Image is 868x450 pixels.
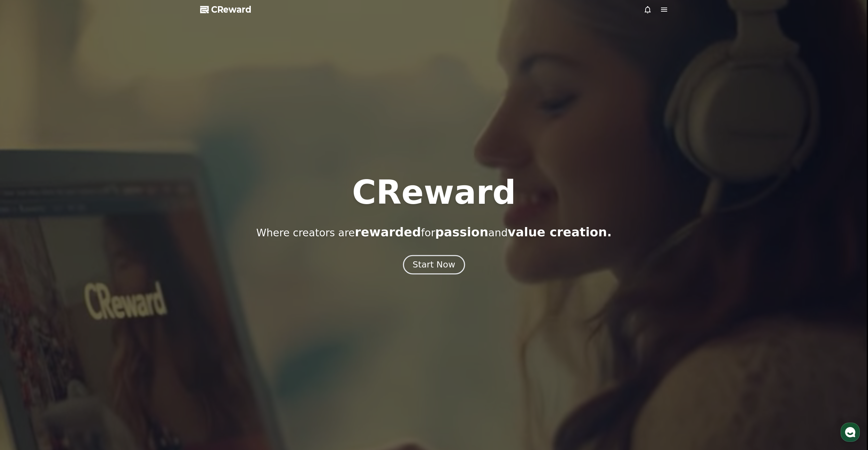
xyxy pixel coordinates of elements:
[2,217,45,234] a: Home
[404,262,464,269] a: Start Now
[57,228,77,233] span: Messages
[435,225,489,239] span: passion
[200,4,251,15] a: CReward
[352,176,516,209] h1: CReward
[256,225,612,239] p: Where creators are for and
[403,255,465,275] button: Start Now
[17,227,29,233] span: Home
[45,217,88,234] a: Messages
[88,217,131,234] a: Settings
[101,227,118,233] span: Settings
[508,225,612,239] span: value creation.
[211,4,251,15] span: CReward
[355,225,421,239] span: rewarded
[413,259,455,271] div: Start Now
